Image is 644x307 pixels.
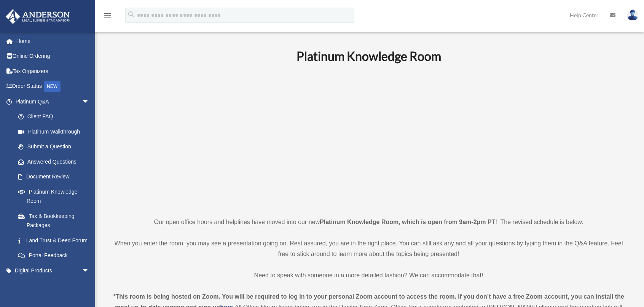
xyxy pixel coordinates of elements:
[11,248,101,263] a: Portal Feedback
[3,9,72,24] img: Anderson Advisors Platinum Portal
[320,219,495,225] strong: Platinum Knowledge Room, which is open from 9am-2pm PT
[11,154,101,169] a: Answered Questions
[5,33,101,49] a: Home
[5,94,101,109] a: Platinum Q&Aarrow_drop_down
[11,208,101,233] a: Tax & Bookkeeping Packages
[108,217,629,227] p: Our open office hours and helplines have moved into our new ! The revised schedule is below.
[11,139,101,154] a: Submit a Question
[108,270,629,281] p: Need to speak with someone in a more detailed fashion? We can accommodate that!
[255,74,483,203] iframe: 231110_Toby_KnowledgeRoom
[11,124,101,139] a: Platinum Walkthrough
[5,79,101,94] a: Order StatusNEW
[11,169,101,185] a: Document Review
[82,94,97,110] span: arrow_drop_down
[11,109,101,124] a: Client FAQ
[127,10,135,19] i: search
[11,184,97,208] a: Platinum Knowledge Room
[5,64,101,79] a: Tax Organizers
[296,49,441,64] b: Platinum Knowledge Room
[627,10,638,21] img: User Pic
[11,233,101,248] a: Land Trust & Deed Forum
[5,49,101,64] a: Online Ordering
[103,11,112,20] i: menu
[82,278,97,294] span: arrow_drop_down
[44,81,61,92] div: NEW
[103,13,112,20] a: menu
[5,263,101,278] a: Digital Productsarrow_drop_down
[108,238,629,259] p: When you enter the room, you may see a presentation going on. Rest assured, you are in the right ...
[5,278,101,293] a: My Entitiesarrow_drop_down
[82,263,97,278] span: arrow_drop_down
